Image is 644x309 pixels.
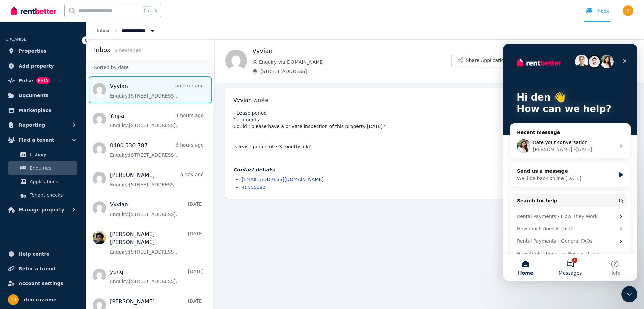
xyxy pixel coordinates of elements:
[621,286,637,302] iframe: Intercom live chat
[8,148,77,161] a: Listings
[86,22,166,39] nav: Breadcrumb
[233,166,625,173] h4: Contact details:
[155,8,157,13] span: k
[97,28,109,33] a: Inbox
[8,188,77,202] a: Tenant checks
[5,74,80,87] a: PulseBETA
[114,48,141,53] span: 8 message s
[5,133,80,147] button: Find a tenant
[110,268,204,285] a: yunqi[DATE]Enquiry:[STREET_ADDRESS].
[19,250,50,258] span: Help centre
[451,54,524,67] button: Share Application Link
[253,97,268,103] span: wrote
[19,47,47,55] span: Properties
[30,151,75,159] span: Listings
[8,175,77,188] a: Applications
[260,68,451,75] span: [STREET_ADDRESS]
[241,177,324,182] a: [EMAIL_ADDRESS][DOMAIN_NAME]
[36,77,50,84] span: BETA
[94,45,110,55] h2: Inbox
[8,294,19,305] img: den ruzzene
[5,104,80,117] a: Marketplace
[225,50,247,71] img: Vyvian
[30,178,75,186] span: Applications
[5,118,80,132] button: Reporting
[5,59,80,73] a: Add property
[19,121,45,129] span: Reporting
[252,46,451,56] h1: Vyvian
[5,203,80,217] button: Manage property
[5,44,80,58] a: Properties
[623,5,633,16] img: den ruzzene
[110,171,204,188] a: [PERSON_NAME]a day agoEnquiry:[STREET_ADDRESS].
[142,6,152,15] span: Ctrl
[241,185,265,190] a: 40550080
[19,265,55,273] span: Refer a friend
[8,161,77,175] a: Enquiries
[19,279,63,287] span: Account settings
[259,59,451,65] span: Enquiry via [DOMAIN_NAME]
[503,44,637,281] iframe: Intercom live chat
[233,110,625,150] pre: - Lease period Comments: Could I please have a private inspection of this property [DATE]? Is lea...
[5,262,80,275] a: Refer a friend
[19,206,64,214] span: Manage property
[586,8,609,14] div: Inbox
[19,77,33,85] span: Pulse
[110,201,204,218] a: Vyvian[DATE]Enquiry:[STREET_ADDRESS].
[110,112,204,129] a: Yinjia4 hours agoEnquiry:[STREET_ADDRESS].
[110,142,204,158] a: 0400 530 7876 hours agoEnquiry:[STREET_ADDRESS].
[19,106,51,114] span: Marketplace
[19,62,54,70] span: Add property
[19,91,49,100] span: Documents
[5,277,80,290] a: Account settings
[86,61,214,74] div: Sorted by date
[19,136,54,144] span: Find a tenant
[110,82,204,99] a: Vyvianan hour agoEnquiry:[STREET_ADDRESS].
[30,191,75,199] span: Tenant checks
[233,97,252,103] span: Vyvian
[5,37,26,42] span: ORGANISE
[11,6,56,16] img: RentBetter
[110,230,204,255] a: [PERSON_NAME] [PERSON_NAME][DATE]Enquiry:[STREET_ADDRESS].
[5,89,80,102] a: Documents
[24,296,56,304] span: den ruzzene
[5,247,80,261] a: Help centre
[30,164,75,172] span: Enquiries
